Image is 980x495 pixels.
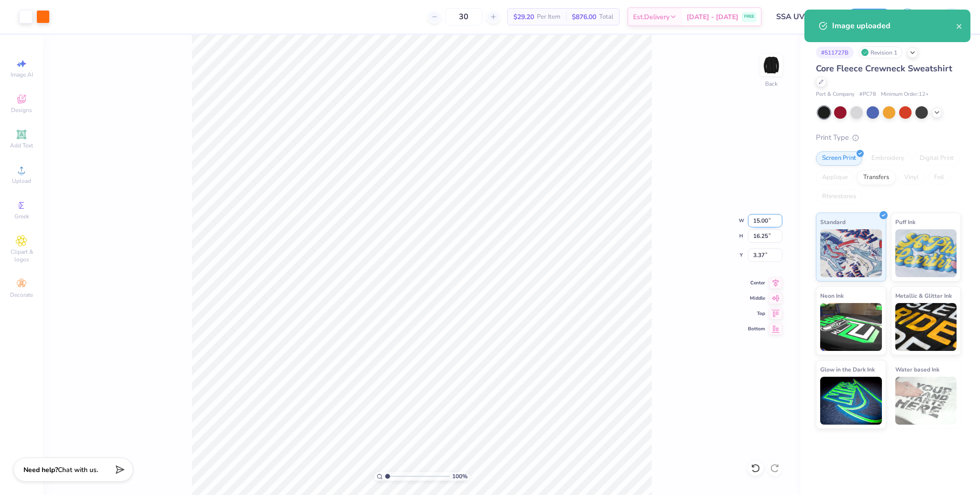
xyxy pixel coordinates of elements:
[10,142,33,149] span: Add Text
[816,90,855,99] span: Port & Company
[23,465,58,474] strong: Need help?
[895,364,939,374] span: Water based Ink
[748,310,765,317] span: Top
[11,71,33,79] span: Image AI
[537,12,560,22] span: Per Item
[14,213,29,220] span: Greek
[816,170,854,185] div: Applique
[765,79,778,88] div: Back
[769,7,839,26] input: Untitled Design
[816,151,862,166] div: Screen Print
[816,190,862,204] div: Rhinestones
[58,465,98,474] span: Chat with us.
[816,132,961,143] div: Print Type
[913,151,960,166] div: Digital Print
[895,377,957,425] img: Water based Ink
[633,12,669,22] span: Est. Delivery
[748,280,765,286] span: Center
[859,90,876,99] span: # PC78
[895,217,915,227] span: Puff Ink
[687,12,738,22] span: [DATE] - [DATE]
[12,177,31,185] span: Upload
[748,295,765,302] span: Middle
[898,170,925,185] div: Vinyl
[820,303,882,351] img: Neon Ink
[832,20,956,32] div: Image uploaded
[572,12,596,22] span: $876.00
[956,20,963,32] button: close
[820,377,882,425] img: Glow in the Dark Ink
[744,13,754,20] span: FREE
[881,90,929,99] span: Minimum Order: 12 +
[895,303,957,351] img: Metallic & Glitter Ink
[895,291,952,301] span: Metallic & Glitter Ink
[928,170,950,185] div: Foil
[820,229,882,277] img: Standard
[748,326,765,332] span: Bottom
[820,217,846,227] span: Standard
[865,151,911,166] div: Embroidery
[820,291,844,301] span: Neon Ink
[816,46,854,58] div: # 511727B
[452,472,468,481] span: 100 %
[762,56,781,75] img: Back
[5,248,38,263] span: Clipart & logos
[11,106,32,114] span: Designs
[820,364,875,374] span: Glow in the Dark Ink
[895,229,957,277] img: Puff Ink
[10,291,33,299] span: Decorate
[513,12,534,22] span: $29.20
[816,63,952,74] span: Core Fleece Crewneck Sweatshirt
[857,170,895,185] div: Transfers
[858,46,902,58] div: Revision 1
[599,12,613,22] span: Total
[445,8,482,25] input: – –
